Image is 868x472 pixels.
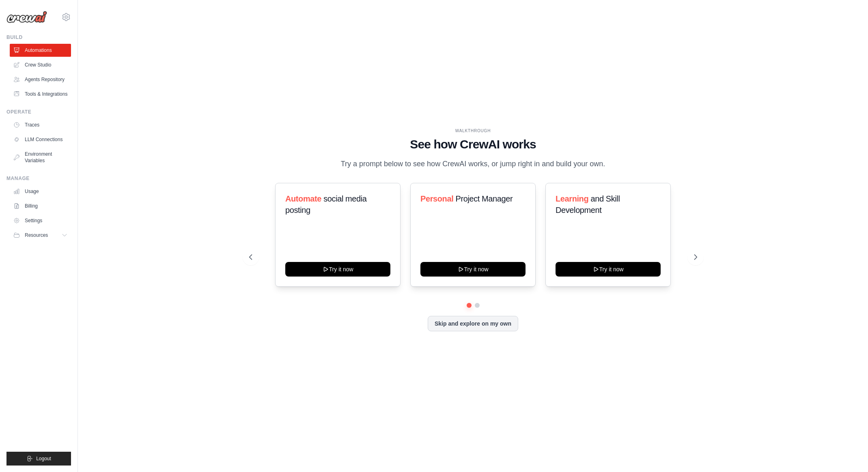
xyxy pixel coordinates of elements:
[10,73,71,86] a: Agents Repository
[455,194,513,203] span: Project Manager
[10,88,71,101] a: Tools & Integrations
[10,118,71,131] a: Traces
[10,185,71,198] a: Usage
[249,128,697,134] div: WALKTHROUGH
[285,194,321,203] span: Automate
[556,194,588,203] span: Learning
[10,229,71,242] button: Resources
[6,11,47,23] img: Logo
[285,262,390,277] button: Try it now
[337,158,610,170] p: Try a prompt below to see how CrewAI works, or jump right in and build your own.
[428,316,518,331] button: Skip and explore on my own
[420,194,453,203] span: Personal
[25,232,48,238] span: Resources
[6,452,71,466] button: Logout
[6,34,71,41] div: Build
[6,175,71,182] div: Manage
[10,133,71,146] a: LLM Connections
[10,200,71,212] a: Billing
[10,44,71,57] a: Automations
[249,137,697,152] h1: See how CrewAI works
[10,148,71,167] a: Environment Variables
[36,455,51,462] span: Logout
[285,194,367,215] span: social media posting
[420,262,526,277] button: Try it now
[10,214,71,227] a: Settings
[556,262,661,277] button: Try it now
[6,109,71,115] div: Operate
[10,58,71,71] a: Crew Studio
